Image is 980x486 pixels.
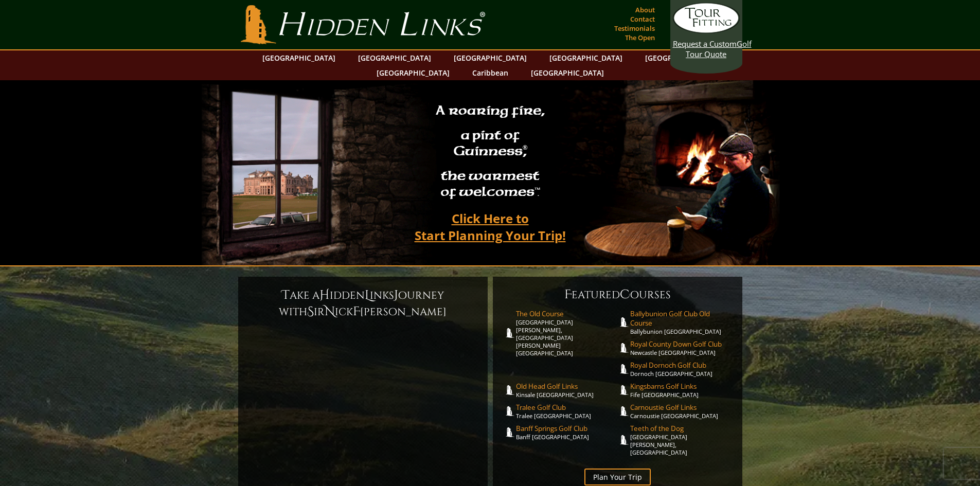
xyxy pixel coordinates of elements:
span: T [282,287,290,303]
span: H [319,287,330,303]
a: Royal Dornoch Golf ClubDornoch [GEOGRAPHIC_DATA] [630,361,732,377]
span: Carnoustie Golf Links [630,403,732,412]
span: Kingsbarns Golf Links [630,382,732,391]
span: Teeth of the Dog [630,424,732,433]
a: Contact [628,12,657,26]
span: Royal County Down Golf Club [630,339,732,349]
a: [GEOGRAPHIC_DATA] [449,50,532,65]
h6: ake a idden inks ourney with ir ick [PERSON_NAME] [248,287,477,320]
span: N [325,303,335,320]
a: Kingsbarns Golf LinksFife [GEOGRAPHIC_DATA] [630,382,732,399]
a: Click Here toStart Planning Your Trip! [404,206,576,247]
a: Teeth of the Dog[GEOGRAPHIC_DATA][PERSON_NAME], [GEOGRAPHIC_DATA] [630,424,732,456]
span: L [365,287,370,303]
a: Tralee Golf ClubTralee [GEOGRAPHIC_DATA] [516,403,618,420]
a: [GEOGRAPHIC_DATA] [353,50,436,65]
span: C [620,286,630,303]
a: [GEOGRAPHIC_DATA] [257,50,341,65]
a: Ballybunion Golf Club Old CourseBallybunion [GEOGRAPHIC_DATA] [630,309,732,335]
h2: A roaring fire, a pint of Guinness , the warmest of welcomes™. [429,98,551,206]
a: Old Head Golf LinksKinsale [GEOGRAPHIC_DATA] [516,382,618,399]
span: Royal Dornoch Golf Club [630,361,732,370]
span: Banff Springs Golf Club [516,424,618,433]
span: Ballybunion Golf Club Old Course [630,309,732,328]
a: [GEOGRAPHIC_DATA] [371,65,455,80]
h6: eatured ourses [503,286,732,303]
a: Banff Springs Golf ClubBanff [GEOGRAPHIC_DATA] [516,424,618,441]
a: Plan Your Trip [584,469,651,485]
a: The Old Course[GEOGRAPHIC_DATA][PERSON_NAME], [GEOGRAPHIC_DATA][PERSON_NAME] [GEOGRAPHIC_DATA] [516,309,618,357]
span: S [307,303,314,320]
span: Tralee Golf Club [516,403,618,412]
a: Request a CustomGolf Tour Quote [673,3,740,59]
a: Caribbean [467,65,513,80]
a: About [633,3,657,17]
a: Carnoustie Golf LinksCarnoustie [GEOGRAPHIC_DATA] [630,403,732,420]
span: J [394,287,398,303]
a: [GEOGRAPHIC_DATA] [640,50,723,65]
span: F [564,286,572,303]
a: Royal County Down Golf ClubNewcastle [GEOGRAPHIC_DATA] [630,339,732,356]
span: Request a Custom [673,39,737,49]
a: [GEOGRAPHIC_DATA] [526,65,609,80]
span: The Old Course [516,309,618,318]
span: F [353,303,360,320]
a: The Open [622,30,657,45]
a: Testimonials [612,21,657,35]
a: [GEOGRAPHIC_DATA] [544,50,628,65]
span: Old Head Golf Links [516,382,618,391]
